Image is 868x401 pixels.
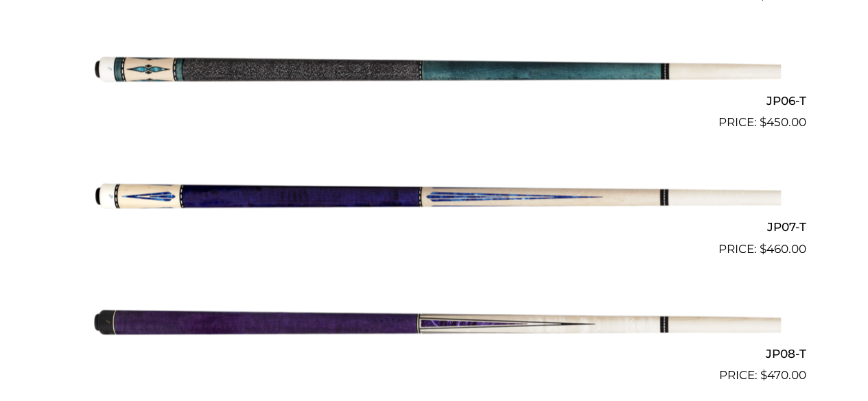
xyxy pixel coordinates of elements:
bdi: 470.00 [760,367,806,381]
a: JP07-T $460.00 [62,137,806,258]
span: $ [760,241,766,255]
a: JP08-T $470.00 [62,263,806,384]
h2: JP08-T [62,341,806,366]
h2: JP06-T [62,88,806,113]
h2: JP07-T [62,215,806,240]
img: JP08-T [88,263,781,378]
span: $ [760,115,766,129]
img: JP06-T [88,10,781,125]
bdi: 460.00 [760,241,806,255]
bdi: 450.00 [760,115,806,129]
a: JP06-T $450.00 [62,10,806,131]
span: $ [760,367,767,381]
img: JP07-T [88,137,781,252]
